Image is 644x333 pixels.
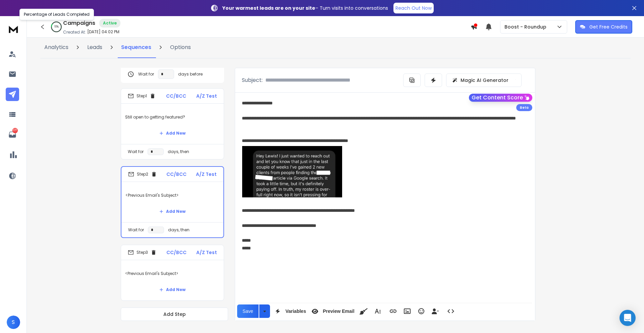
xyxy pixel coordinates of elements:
p: days before [178,72,203,77]
img: logo [7,23,20,35]
p: Options [170,43,191,51]
a: Sequences [117,37,155,58]
a: Reach Out Now [393,3,434,13]
a: Analytics [40,37,72,58]
p: <Previous Email's Subject> [125,264,220,283]
button: Variables [271,304,308,318]
div: Percentage of Leads Completed [19,9,94,20]
li: Step2CC/BCCA/Z Test<Previous Email's Subject>Add NewWait fordays, then [121,166,224,238]
p: Reach Out Now [395,5,432,11]
p: CC/BCC [166,171,186,178]
button: Insert Image (⌘P) [401,304,414,318]
strong: Your warmest leads are on your site [222,5,315,11]
p: <Previous Email's Subject> [125,186,219,205]
li: Step1CC/BCCA/Z TestStill open to getting featured?Add NewWait fordays, then [121,88,224,159]
p: days, then [168,227,190,233]
div: Step 2 [128,171,157,177]
p: CC/BCC [166,93,186,99]
span: Preview Email [321,308,356,314]
button: Insert Link (⌘K) [387,304,399,318]
div: Step 3 [128,249,157,255]
p: A/Z Test [196,93,217,99]
p: Sequences [121,43,151,51]
p: Wait for [128,227,144,233]
li: Step3CC/BCCA/Z Test<Previous Email's Subject>Add New [121,245,224,301]
p: Wait for [128,149,144,154]
p: 10 % [54,25,59,29]
button: Add New [154,283,191,296]
p: Get Free Credits [589,23,628,30]
p: Subject: [242,76,263,84]
button: S [7,316,20,329]
button: Code View [444,304,457,318]
p: [DATE] 04:02 PM [87,29,119,35]
button: Get Free Credits [575,20,632,34]
p: CC/BCC [166,249,186,256]
p: Boost - Roundup [504,23,549,30]
button: Add New [154,205,191,218]
div: Open Intercom Messenger [620,310,636,326]
p: Magic AI Generator [461,77,508,84]
span: Variables [284,308,308,314]
button: Emoticons [415,304,428,318]
h1: Campaigns [63,19,95,27]
p: A/Z Test [196,249,217,256]
button: Preview Email [309,304,356,318]
a: Options [166,37,195,58]
p: days, then [168,149,189,154]
div: Beta [516,104,532,111]
p: Wait for [138,72,154,77]
button: Add New [154,127,191,140]
button: Insert Unsubscribe Link [429,304,442,318]
div: Step 1 [128,93,156,99]
p: Analytics [44,43,68,51]
p: – Turn visits into conversations [222,5,388,11]
p: Created At: [63,30,86,35]
button: Magic AI Generator [446,74,522,87]
button: Get Content Score [469,94,532,102]
a: 177 [6,128,19,141]
p: Still open to getting featured? [125,108,220,127]
div: Active [99,19,120,28]
button: More Text [371,304,384,318]
p: 177 [12,128,18,133]
p: A/Z Test [196,171,217,178]
button: Add Step [121,307,228,321]
button: Save [237,304,259,318]
button: Clean HTML [357,304,370,318]
p: Leads [87,43,102,51]
a: Leads [83,37,106,58]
